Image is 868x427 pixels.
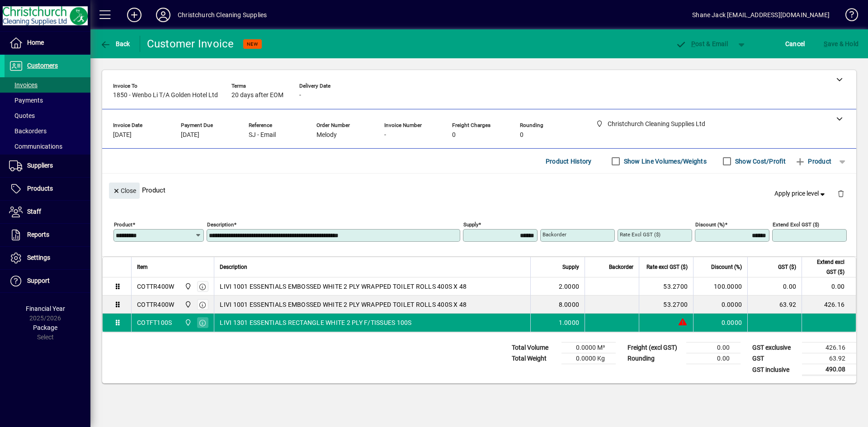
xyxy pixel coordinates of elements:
[686,343,741,353] td: 0.00
[147,37,234,51] div: Customer Invoice
[546,154,592,169] span: Product History
[645,300,688,309] div: 53.2700
[137,318,172,327] div: COTFT100S
[98,36,132,52] button: Back
[747,296,802,314] td: 63.92
[452,131,456,139] span: 0
[562,262,579,272] span: Supply
[5,224,90,246] a: Reports
[507,353,561,364] td: Total Weight
[5,108,90,123] a: Quotes
[807,257,844,277] span: Extend excl GST ($)
[711,262,742,272] span: Discount (%)
[100,40,130,47] span: Back
[5,201,90,223] a: Staff
[693,314,747,332] td: 0.0000
[623,343,686,353] td: Freight (excl GST)
[247,41,258,47] span: NEW
[802,343,856,353] td: 426.16
[182,318,193,328] span: Christchurch Cleaning Supplies Ltd
[802,353,856,364] td: 63.92
[773,221,819,228] mat-label: Extend excl GST ($)
[609,262,633,272] span: Backorder
[9,143,62,150] span: Communications
[102,174,856,206] div: Product
[824,37,859,51] span: ave & Hold
[137,282,174,291] div: COTTR400W
[220,282,467,291] span: LIVI 1001 ESSENTIALS EMBOSSED WHITE 2 PLY WRAPPED TOILET ROLLS 400S X 48
[748,353,802,364] td: GST
[785,37,805,51] span: Cancel
[623,353,686,364] td: Rounding
[5,77,90,93] a: Invoices
[802,277,856,296] td: 0.00
[5,247,90,269] a: Settings
[5,93,90,108] a: Payments
[27,162,53,169] span: Suppliers
[675,40,728,47] span: ost & Email
[220,300,467,309] span: LIVI 1001 ESSENTIALS EMBOSSED WHITE 2 PLY WRAPPED TOILET ROLLS 400S X 48
[802,364,856,375] td: 490.08
[9,127,47,135] span: Backorders
[113,183,136,198] span: Close
[620,231,660,238] mat-label: Rate excl GST ($)
[231,92,283,99] span: 20 days after EOM
[5,123,90,139] a: Backorders
[830,189,852,197] app-page-header-button: Delete
[559,282,580,291] span: 2.0000
[9,112,35,119] span: Quotes
[114,221,132,228] mat-label: Product
[220,262,247,272] span: Description
[561,343,616,353] td: 0.0000 M³
[182,300,193,310] span: Christchurch Cleaning Supplies Ltd
[178,8,267,22] div: Christchurch Cleaning Supplies
[249,131,276,139] span: SJ - Email
[747,277,802,296] td: 0.00
[748,343,802,353] td: GST exclusive
[109,183,140,199] button: Close
[27,39,44,46] span: Home
[384,131,386,139] span: -
[299,92,301,99] span: -
[5,178,90,200] a: Products
[137,262,148,272] span: Item
[830,183,852,204] button: Delete
[27,254,50,261] span: Settings
[27,231,49,238] span: Reports
[559,318,580,327] span: 1.0000
[748,364,802,375] td: GST inclusive
[5,139,90,154] a: Communications
[561,353,616,364] td: 0.0000 Kg
[27,277,50,284] span: Support
[693,296,747,314] td: 0.0000
[645,282,688,291] div: 53.2700
[821,36,861,52] button: Save & Hold
[695,221,725,228] mat-label: Discount (%)
[463,221,478,228] mat-label: Supply
[27,185,53,192] span: Products
[824,40,827,47] span: S
[120,7,149,23] button: Add
[559,300,580,309] span: 8.0000
[795,154,831,169] span: Product
[107,186,142,194] app-page-header-button: Close
[733,157,786,166] label: Show Cost/Profit
[507,343,561,353] td: Total Volume
[90,36,140,52] app-page-header-button: Back
[9,97,43,104] span: Payments
[542,231,566,238] mat-label: Backorder
[137,300,174,309] div: COTTR400W
[9,81,38,89] span: Invoices
[790,153,836,169] button: Product
[113,131,132,139] span: [DATE]
[149,7,178,23] button: Profile
[27,208,41,215] span: Staff
[316,131,337,139] span: Melody
[5,155,90,177] a: Suppliers
[113,92,218,99] span: 1850 - Wenbo Li T/A Golden Hotel Ltd
[692,8,830,22] div: Shane Jack [EMAIL_ADDRESS][DOMAIN_NAME]
[27,62,58,69] span: Customers
[181,131,199,139] span: [DATE]
[839,2,857,31] a: Knowledge Base
[646,262,688,272] span: Rate excl GST ($)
